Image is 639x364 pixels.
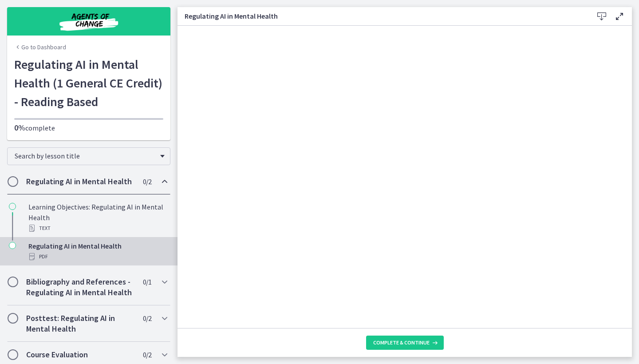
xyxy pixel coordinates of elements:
span: Search by lesson title [15,151,156,160]
h2: Regulating AI in Mental Health [26,176,134,187]
h2: Posttest: Regulating AI in Mental Health [26,313,134,334]
h2: Course Evaluation [26,349,134,360]
span: 0 / 1 [143,277,151,287]
h3: Regulating AI in Mental Health [185,11,579,21]
div: Search by lesson title [7,147,170,165]
img: Agents of Change [35,11,142,32]
div: Regulating AI in Mental Health [28,241,167,262]
a: Go to Dashboard [14,43,66,51]
h1: Regulating AI in Mental Health (1 General CE Credit) - Reading Based [14,55,163,111]
div: Learning Objectives: Regulating AI in Mental Health [28,202,167,233]
p: complete [14,123,163,133]
span: 0 / 2 [143,176,151,187]
button: Complete & continue [366,336,444,350]
span: 0 / 2 [143,313,151,324]
span: 0% [14,123,25,133]
span: Complete & continue [373,339,430,346]
div: PDF [28,251,167,262]
span: 0 / 2 [143,349,151,360]
h2: Bibliography and References - Regulating AI in Mental Health [26,277,134,298]
div: Text [28,223,167,233]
